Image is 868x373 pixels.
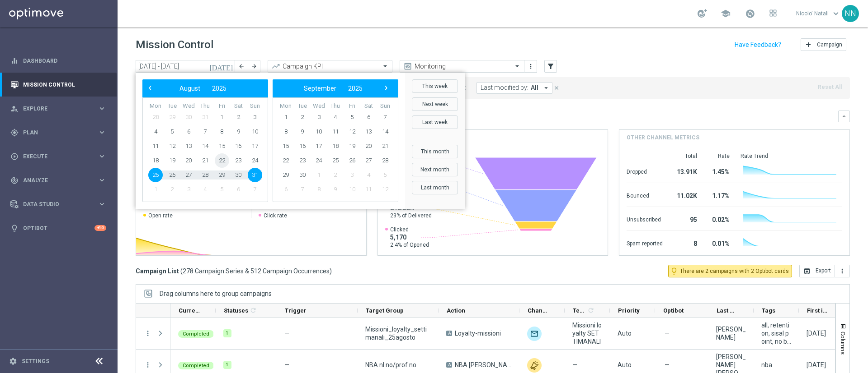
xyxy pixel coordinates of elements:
[295,110,310,124] span: 2
[328,110,343,124] span: 4
[674,152,697,160] div: Total
[10,57,107,64] button: equalizer Dashboard
[328,182,343,197] span: 9
[181,139,196,153] span: 13
[180,102,197,110] th: weekday
[842,5,859,22] div: NN
[215,168,229,182] span: 29
[23,216,94,240] a: Optibot
[665,329,670,337] span: —
[298,83,342,94] button: September
[365,325,431,341] span: Missioni_loyalty_settimanali_25agosto
[527,63,534,70] i: more_vert
[10,105,98,113] div: Explore
[311,110,326,124] span: 3
[586,305,594,315] span: Calculate column
[295,153,310,168] span: 23
[311,124,326,139] span: 10
[799,267,850,274] multiple-options-button: Export to CSV
[208,60,235,74] button: [DATE]
[246,102,263,110] th: weekday
[178,361,214,369] colored-tag: Completed
[148,124,163,139] span: 4
[618,307,640,314] span: Priority
[531,84,538,92] span: All
[278,110,293,124] span: 1
[98,104,106,113] i: keyboard_arrow_right
[148,168,163,182] span: 25
[231,168,245,182] span: 30
[680,267,789,275] span: There are 2 campaigns with 2 Optibot cards
[23,178,98,183] span: Analyze
[215,110,229,124] span: 1
[311,139,326,153] span: 17
[165,139,179,153] span: 12
[328,153,343,168] span: 25
[231,139,245,153] span: 16
[412,79,458,93] button: This week
[412,145,458,158] button: This month
[183,363,209,368] span: Completed
[284,330,289,337] span: —
[10,49,106,73] div: Dashboard
[144,82,156,94] span: ‹
[230,102,247,110] th: weekday
[181,124,196,139] span: 6
[674,164,697,178] div: 13.91K
[10,201,107,208] button: Data Studio keyboard_arrow_right
[160,290,272,297] div: Row Groups
[803,267,811,275] i: open_in_browser
[447,307,465,314] span: Action
[572,321,602,345] span: Missioni loyalty SETTIMANALI
[10,81,107,88] button: Mission Control
[717,307,738,314] span: Last Modified By
[10,57,19,65] i: equalizer
[9,357,17,365] i: settings
[361,139,376,153] span: 20
[248,168,262,182] span: 31
[345,182,359,197] span: 10
[390,226,429,233] span: Clicked
[278,124,293,139] span: 8
[148,139,163,153] span: 11
[295,124,310,139] span: 9
[627,235,663,250] div: Spam reported
[165,124,179,139] span: 5
[378,110,392,124] span: 7
[807,329,826,337] div: 25 Aug 2025, Monday
[627,134,699,142] h4: Other channel metrics
[215,139,229,153] span: 15
[674,235,697,250] div: 8
[10,176,19,184] i: track_changes
[198,139,212,153] span: 14
[248,60,260,73] button: arrow_forward
[295,139,310,153] span: 16
[378,182,392,197] span: 12
[446,331,452,336] span: A
[741,152,842,160] div: Rate Trend
[807,307,829,314] span: First in Range
[215,124,229,139] span: 8
[544,60,557,73] button: filter_alt
[378,124,392,139] span: 14
[807,361,826,369] div: 25 Aug 2025, Monday
[553,85,560,91] i: close
[542,84,550,92] i: arrow_drop_down
[348,85,363,92] span: 2025
[275,83,392,94] bs-datepicker-navigation-view: ​ ​ ​
[181,110,196,124] span: 30
[735,41,781,48] input: Have Feedback?
[831,9,841,18] span: keyboard_arrow_down
[231,110,245,124] span: 2
[23,106,98,111] span: Explore
[136,38,213,51] h1: Mission Control
[98,176,106,184] i: keyboard_arrow_right
[377,102,393,110] th: weekday
[330,267,332,275] span: )
[238,63,245,69] i: arrow_back
[361,124,376,139] span: 13
[708,188,730,202] div: 1.17%
[264,212,287,219] span: Click rate
[10,129,107,136] button: gps_fixed Plan keyboard_arrow_right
